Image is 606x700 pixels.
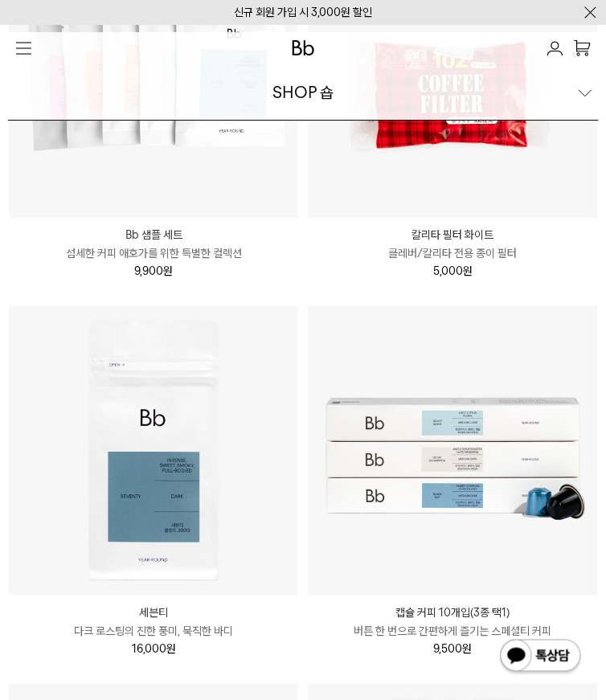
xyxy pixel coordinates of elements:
a: 캡슐 커피 10개입(3종 택1) 버튼 한 번으로 간편하게 즐기는 스페셜티 커피 [308,603,597,639]
a: 칼리타 필터 화이트 클레버/칼리타 전용 종이 필터 [308,226,597,262]
a: 세븐티 다크 로스팅의 진한 풍미, 묵직한 바디 [9,603,298,639]
a: 신규 회원 가입 시 3,000원 할인 [234,6,372,18]
span: 16,000 [132,641,176,654]
img: 로고 [292,40,314,55]
p: 클레버/칼리타 전용 종이 필터 [308,244,597,262]
span: 원 [462,641,472,654]
span: 9,500 [433,641,472,654]
img: 캡슐 커피 10개입(3종 택1) [308,305,597,595]
p: 세븐티 [9,603,298,620]
a: Bb 샘플 세트 섬세한 커피 애호가를 위한 특별한 컬렉션 [9,226,298,262]
img: 세븐티 [9,305,298,595]
img: 카카오톡 채널 1:1 채팅 버튼 [498,637,582,676]
span: 9,900 [134,264,173,277]
p: 버튼 한 번으로 간편하게 즐기는 스페셜티 커피 [308,621,597,639]
span: 5,000 [433,264,473,277]
span: 원 [463,264,473,277]
span: 원 [166,641,176,654]
p: 다크 로스팅의 진한 풍미, 묵직한 바디 [9,621,298,639]
p: 캡슐 커피 10개입(3종 택1) [308,603,597,620]
div: SHOP 숍 [272,81,334,104]
p: 칼리타 필터 화이트 [308,226,597,244]
p: 섬세한 커피 애호가를 위한 특별한 컬렉션 [9,244,298,262]
span: 원 [163,264,173,277]
p: Bb 샘플 세트 [9,226,298,244]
